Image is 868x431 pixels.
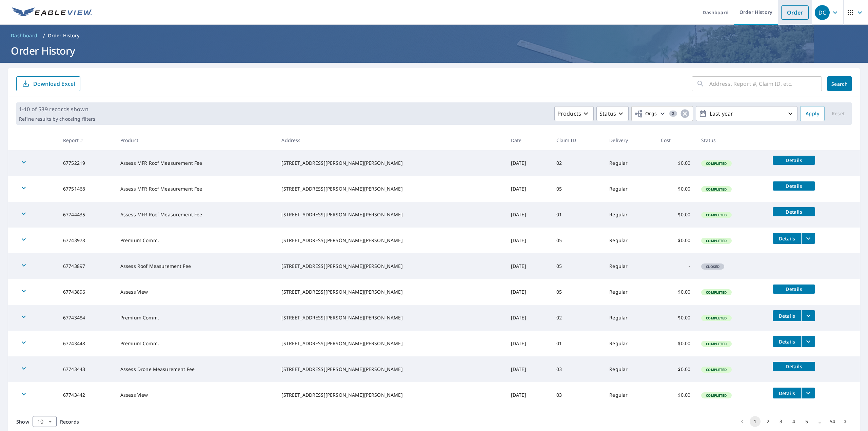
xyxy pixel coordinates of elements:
button: detailsBtn-67743484 [773,310,801,321]
td: Regular [604,305,655,331]
p: Status [599,110,616,118]
td: $0.00 [655,279,696,305]
span: Orgs [634,110,657,118]
span: Completed [702,213,731,217]
span: Completed [702,290,731,295]
div: Show 10 records [33,416,57,427]
button: filesDropdownBtn-67743442 [801,388,815,398]
button: detailsBtn-67743896 [773,285,815,294]
p: Download Excel [33,80,75,87]
span: Apply [806,110,819,118]
th: Cost [655,130,696,150]
td: $0.00 [655,331,696,356]
td: 67751468 [58,176,115,202]
li: / [43,32,45,40]
span: Show [16,418,29,425]
button: Go to page 4 [788,416,799,427]
button: Go to page 5 [801,416,812,427]
div: … [814,418,825,425]
button: filesDropdownBtn-67743448 [801,336,815,347]
div: [STREET_ADDRESS][PERSON_NAME][PERSON_NAME] [281,185,500,192]
td: [DATE] [506,279,551,305]
span: Completed [702,161,731,166]
input: Address, Report #, Claim ID, etc. [709,74,822,93]
td: Premium Comm. [115,228,276,253]
th: Date [506,130,551,150]
td: [DATE] [506,228,551,253]
td: Regular [604,253,655,279]
td: 67743448 [58,331,115,356]
span: Details [777,183,811,189]
nav: pagination navigation [736,416,852,427]
span: Search [833,81,846,87]
img: EV Logo [12,7,92,18]
button: detailsBtn-67743978 [773,233,801,244]
span: Details [777,209,811,215]
p: Products [557,110,581,118]
button: detailsBtn-67752219 [773,156,815,165]
td: $0.00 [655,202,696,228]
th: Product [115,130,276,150]
td: 02 [551,150,604,176]
nav: breadcrumb [8,30,860,41]
td: Assess MFR Roof Measurement Fee [115,176,276,202]
td: 05 [551,228,604,253]
td: Regular [604,356,655,382]
td: [DATE] [506,356,551,382]
button: Go to page 3 [775,416,786,427]
span: Details [777,313,797,319]
span: Details [777,363,811,370]
td: 67743897 [58,253,115,279]
th: Claim ID [551,130,604,150]
p: 1-10 of 539 records shown [19,105,95,113]
td: Assess View [115,279,276,305]
th: Status [696,130,767,150]
td: - [655,253,696,279]
td: Regular [604,202,655,228]
td: $0.00 [655,356,696,382]
td: [DATE] [506,331,551,356]
button: Apply [800,106,825,121]
span: Details [777,235,797,242]
span: Details [777,338,797,345]
td: 67743484 [58,305,115,331]
td: 67743896 [58,279,115,305]
span: 2 [669,111,677,116]
td: 67743978 [58,228,115,253]
div: [STREET_ADDRESS][PERSON_NAME][PERSON_NAME] [281,211,500,218]
div: [STREET_ADDRESS][PERSON_NAME][PERSON_NAME] [281,366,500,373]
td: 03 [551,382,604,408]
td: 03 [551,356,604,382]
button: detailsBtn-67743442 [773,388,801,398]
td: 67752219 [58,150,115,176]
td: Regular [604,228,655,253]
div: [STREET_ADDRESS][PERSON_NAME][PERSON_NAME] [281,314,500,321]
button: Search [827,76,852,91]
p: Refine results by choosing filters [19,116,95,122]
span: Completed [702,316,731,320]
td: Assess Roof Measurement Fee [115,253,276,279]
td: [DATE] [506,202,551,228]
p: Order History [48,32,80,39]
span: Completed [702,393,731,398]
button: filesDropdownBtn-67743484 [801,310,815,321]
button: page 1 [750,416,761,427]
span: Records [60,418,79,425]
p: Last year [707,108,786,120]
button: Go to page 2 [763,416,773,427]
td: Assess MFR Roof Measurement Fee [115,150,276,176]
td: 05 [551,176,604,202]
button: detailsBtn-67751468 [773,181,815,191]
a: Order [781,5,809,20]
div: [STREET_ADDRESS][PERSON_NAME][PERSON_NAME] [281,160,500,166]
td: [DATE] [506,382,551,408]
td: Regular [604,176,655,202]
td: $0.00 [655,176,696,202]
th: Address [276,130,506,150]
td: [DATE] [506,305,551,331]
div: 10 [33,412,57,431]
td: Regular [604,331,655,356]
span: Completed [702,187,731,192]
td: Assess MFR Roof Measurement Fee [115,202,276,228]
span: Details [777,390,797,396]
